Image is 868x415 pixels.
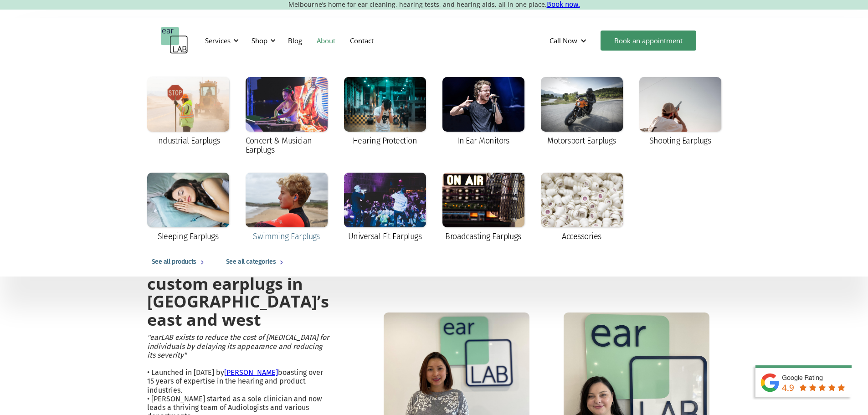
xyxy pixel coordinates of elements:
div: Industrial Earplugs [156,136,220,145]
a: Sleeping Earplugs [143,168,234,247]
div: Universal Fit Earplugs [348,232,421,241]
div: Call Now [550,36,577,45]
a: Industrial Earplugs [143,72,234,152]
a: Swimming Earplugs [241,168,332,247]
div: Broadcasting Earplugs [445,232,521,241]
a: In Ear Monitors [438,72,529,152]
div: Sleeping Earplugs [158,232,219,241]
div: See all categories [226,256,276,267]
a: Hearing Protection [339,72,431,152]
a: Blog [281,27,309,54]
a: home [161,27,188,54]
div: Hearing Protection [353,136,417,145]
em: "earLAB exists to reduce the cost of [MEDICAL_DATA] for individuals by delaying its appearance an... [147,333,329,359]
a: Universal Fit Earplugs [339,168,431,247]
div: Swimming Earplugs [253,232,320,241]
div: Motorsport Earplugs [547,136,616,145]
div: Shop [252,36,267,45]
a: [PERSON_NAME] [224,368,278,377]
a: Motorsport Earplugs [536,72,627,152]
div: Services [200,27,241,54]
div: Shooting Earplugs [649,136,711,145]
a: Contact [343,27,381,54]
a: See all categories [217,247,296,277]
div: Shop [246,27,278,54]
a: Broadcasting Earplugs [438,168,529,247]
h2: Ear wax removal and custom earplugs in [GEOGRAPHIC_DATA]’s east and west [147,256,329,328]
div: Accessories [562,232,601,241]
a: Book an appointment [601,31,696,51]
div: Services [205,36,231,45]
a: See all products [143,247,217,277]
div: Call Now [542,27,596,54]
div: Concert & Musician Earplugs [246,136,328,154]
div: In Ear Monitors [457,136,509,145]
a: Accessories [536,168,627,247]
a: About [309,27,343,54]
a: Concert & Musician Earplugs [241,72,332,161]
a: Shooting Earplugs [635,72,726,152]
div: See all products [152,256,196,267]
